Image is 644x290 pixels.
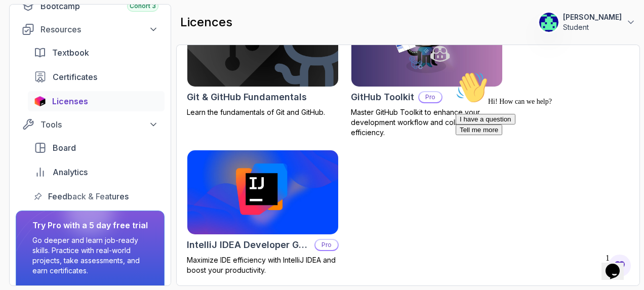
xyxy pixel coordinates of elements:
p: Learn the fundamentals of Git and GitHub. [187,107,339,117]
a: textbook [28,43,165,63]
button: user profile image[PERSON_NAME]Student [539,12,636,32]
span: Board [53,142,76,154]
h2: Git & GitHub Fundamentals [187,90,307,104]
p: Pro [419,92,441,102]
iframe: chat widget [601,250,634,280]
p: Student [563,22,622,32]
a: analytics [28,162,165,182]
p: Go deeper and learn job-ready skills. Practice with real-world projects, take assessments, and ea... [32,235,148,276]
iframe: chat widget [452,67,634,244]
img: jetbrains icon [34,96,46,106]
button: Tools [16,115,165,134]
img: user profile image [539,13,558,32]
p: Master GitHub Toolkit to enhance your development workflow and collaboration efficiency. [351,107,503,138]
img: :wave: [4,4,36,36]
h2: GitHub Toolkit [351,90,414,104]
span: Feedback & Features [48,190,129,202]
span: Cohort 3 [130,2,156,10]
p: Maximize IDE efficiency with IntelliJ IDEA and boost your productivity. [187,255,339,275]
a: board [28,138,165,158]
button: Tell me more [4,57,51,68]
span: Textbook [52,47,89,59]
button: I have a question [4,47,64,57]
a: feedback [28,186,165,206]
p: [PERSON_NAME] [563,12,622,22]
a: Git & GitHub Fundamentals cardGit & GitHub FundamentalsLearn the fundamentals of Git and GitHub. [187,2,339,117]
div: 👋Hi! How can we help?I have a questionTell me more [4,4,186,68]
h2: IntelliJ IDEA Developer Guide [187,238,310,252]
span: Certificates [53,71,97,83]
a: licenses [28,91,165,111]
button: Resources [16,20,165,38]
img: IntelliJ IDEA Developer Guide card [187,150,338,235]
div: Tools [41,118,158,131]
span: Licenses [52,95,88,107]
p: Pro [315,240,338,250]
span: Analytics [53,166,88,178]
div: Resources [41,23,158,35]
a: GitHub Toolkit cardGitHub ToolkitProMaster GitHub Toolkit to enhance your development workflow an... [351,2,503,138]
a: certificates [28,67,165,87]
h2: licences [180,14,232,30]
a: IntelliJ IDEA Developer Guide cardIntelliJ IDEA Developer GuideProMaximize IDE efficiency with In... [187,150,339,276]
span: Hi! How can we help? [4,30,100,38]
